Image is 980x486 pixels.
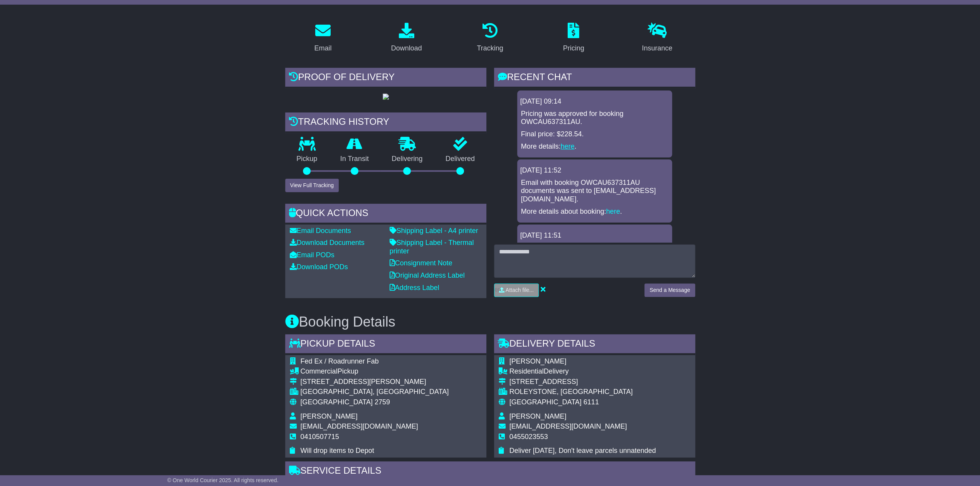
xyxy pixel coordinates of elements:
p: Final price: $228.54. [521,130,668,139]
p: Pickup [285,155,329,163]
span: 0410507715 [301,433,339,441]
span: Will drop items to Depot [301,447,374,454]
div: Tracking [477,43,503,54]
a: Email PODs [290,251,335,259]
a: Consignment Note [390,259,452,267]
div: [GEOGRAPHIC_DATA], [GEOGRAPHIC_DATA] [301,388,449,396]
a: Original Address Label [390,271,465,279]
span: [GEOGRAPHIC_DATA] [509,398,582,406]
a: Shipping Label - Thermal printer [390,239,474,255]
a: Address Label [390,284,439,292]
a: here [561,142,575,150]
a: Tracking [472,20,508,56]
div: [DATE] 09:14 [520,97,669,106]
span: Residential [509,367,544,375]
p: Pricing was approved for booking OWCAU637311AU. [521,110,668,126]
div: [DATE] 11:52 [520,166,669,175]
a: Download [386,20,427,56]
button: View Full Tracking [285,179,339,192]
div: Email [314,43,331,54]
span: Commercial [301,367,338,375]
p: Delivering [380,155,434,163]
p: Email with booking OWCAU637311AU documents was sent to [EMAIL_ADDRESS][DOMAIN_NAME]. [521,179,668,204]
a: Insurance [637,20,677,56]
span: 6111 [583,398,599,406]
a: Email [309,20,336,56]
div: Delivery [509,367,656,376]
a: Download Documents [290,239,365,246]
div: [STREET_ADDRESS][PERSON_NAME] [301,378,449,386]
span: [PERSON_NAME] [301,412,358,420]
div: Tracking history [285,112,486,133]
div: Delivery Details [494,334,695,355]
div: Download [391,43,422,54]
a: Email Documents [290,227,351,235]
div: Service Details [285,461,695,482]
a: Download PODs [290,263,348,271]
div: RECENT CHAT [494,68,695,89]
span: [PERSON_NAME] [509,412,566,420]
div: [DATE] 11:51 [520,231,669,240]
p: More details: . [521,142,668,151]
h3: Booking Details [285,314,695,330]
p: In Transit [329,155,380,163]
span: [EMAIL_ADDRESS][DOMAIN_NAME] [301,422,418,430]
a: Pricing [558,20,589,56]
span: Deliver [DATE], Don't leave parcels unnatended [509,447,656,454]
div: Pickup [301,367,449,376]
div: Insurance [642,43,672,54]
p: Delivered [434,155,486,163]
span: [PERSON_NAME] [509,357,566,365]
span: Fed Ex / Roadrunner Fab [301,357,379,365]
span: 2759 [375,398,390,406]
p: More details about booking: . [521,208,668,216]
a: here [606,208,620,215]
span: © One World Courier 2025. All rights reserved. [167,477,279,483]
span: [EMAIL_ADDRESS][DOMAIN_NAME] [509,422,627,430]
img: GetPodImage [383,94,389,100]
div: Pickup Details [285,334,486,355]
div: Quick Actions [285,204,486,225]
div: Proof of Delivery [285,68,486,89]
span: [GEOGRAPHIC_DATA] [301,398,373,406]
a: Shipping Label - A4 printer [390,227,478,235]
button: Send a Message [644,283,695,297]
div: [STREET_ADDRESS] [509,378,656,386]
span: 0455023553 [509,433,548,441]
div: Pricing [563,43,584,54]
div: ROLEYSTONE, [GEOGRAPHIC_DATA] [509,388,656,396]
